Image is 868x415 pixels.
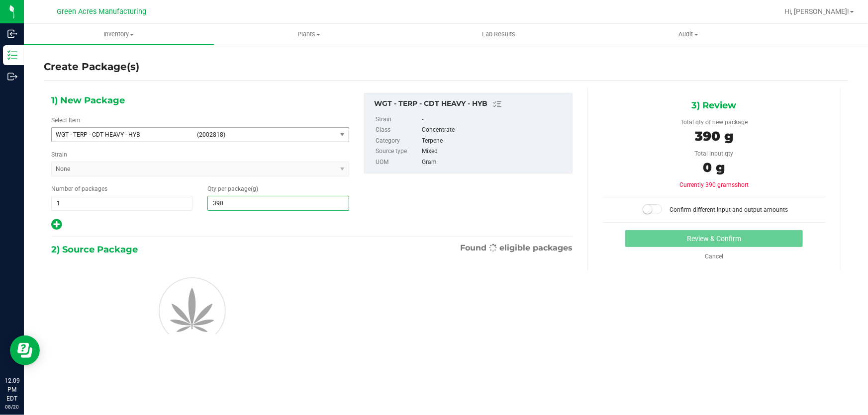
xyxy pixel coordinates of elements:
span: WGT - TERP - CDT HEAVY - HYB [56,131,191,138]
iframe: Resource center [10,335,40,365]
inline-svg: Outbound [7,72,17,82]
span: Found eligible packages [460,242,573,254]
a: Plants [214,24,404,45]
div: - [422,114,567,125]
input: 1 [52,196,192,210]
label: Strain [376,114,420,125]
span: Green Acres Manufacturing [57,7,146,16]
span: (2002818) [197,131,332,138]
span: Add new output [51,223,62,230]
span: Number of packages [51,185,107,192]
a: Audit [593,24,783,45]
span: 2) Source Package [51,242,138,257]
span: Plants [214,30,403,39]
p: 12:09 PM EDT [4,376,19,403]
label: Strain [51,150,67,159]
inline-svg: Inventory [7,50,17,60]
p: 08/20 [4,403,19,411]
a: Lab Results [404,24,594,45]
span: Currently 390 grams [679,181,749,188]
h4: Create Package(s) [44,60,139,74]
span: 1) New Package [51,93,125,108]
label: Source type [376,146,420,157]
div: Mixed [422,146,567,157]
label: Select Item [51,116,81,125]
label: UOM [376,157,420,168]
span: short [735,181,749,188]
span: Total input qty [694,150,733,157]
inline-svg: Inbound [7,29,17,39]
span: Confirm different input and output amounts [670,206,788,213]
div: Terpene [422,136,567,147]
label: Category [376,136,420,147]
div: Concentrate [422,125,567,136]
label: Class [376,125,420,136]
span: Hi, [PERSON_NAME]! [784,7,849,15]
span: 0 g [703,160,725,175]
a: Cancel [705,253,723,260]
span: select [336,128,349,142]
div: Gram [422,157,567,168]
span: Lab Results [469,30,529,39]
span: Inventory [24,30,214,39]
span: 390 g [695,128,733,144]
span: 3) Review [691,98,736,113]
span: (g) [251,185,258,192]
div: WGT - TERP - CDT HEAVY - HYB [374,98,567,110]
button: Review & Confirm [625,230,803,247]
span: Audit [594,30,783,39]
a: Inventory [24,24,214,45]
span: Qty per package [207,185,258,192]
span: Total qty of new package [680,119,748,126]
